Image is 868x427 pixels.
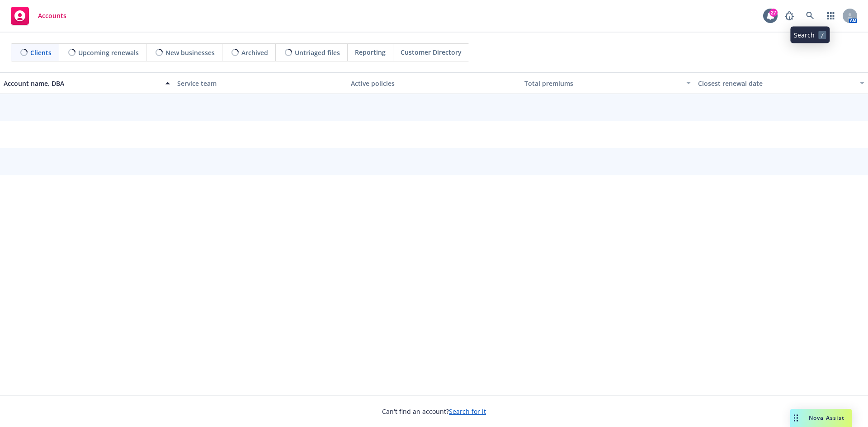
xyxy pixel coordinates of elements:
a: Accounts [7,3,70,28]
a: Report a Bug [780,7,798,25]
span: Customer Directory [401,47,462,57]
div: 27 [769,9,778,17]
span: Archived [241,48,268,57]
div: Drag to move [790,409,802,427]
span: Nova Assist [809,414,844,422]
button: Closest renewal date [694,72,868,94]
span: Reporting [355,47,386,57]
a: Search for it [449,407,486,416]
button: Active policies [347,72,521,94]
div: Active policies [351,79,517,88]
div: Total premiums [524,79,681,88]
button: Nova Assist [790,409,852,427]
span: New businesses [165,48,215,57]
div: Service team [177,79,344,88]
button: Service team [174,72,347,94]
div: Account name, DBA [4,79,160,88]
div: Closest renewal date [698,79,854,88]
span: Clients [30,48,52,57]
a: Switch app [822,7,840,25]
span: Upcoming renewals [78,48,139,57]
span: Can't find an account? [382,407,486,416]
button: Total premiums [521,72,694,94]
span: Accounts [38,12,66,19]
span: Untriaged files [295,48,340,57]
a: Search [801,7,819,25]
